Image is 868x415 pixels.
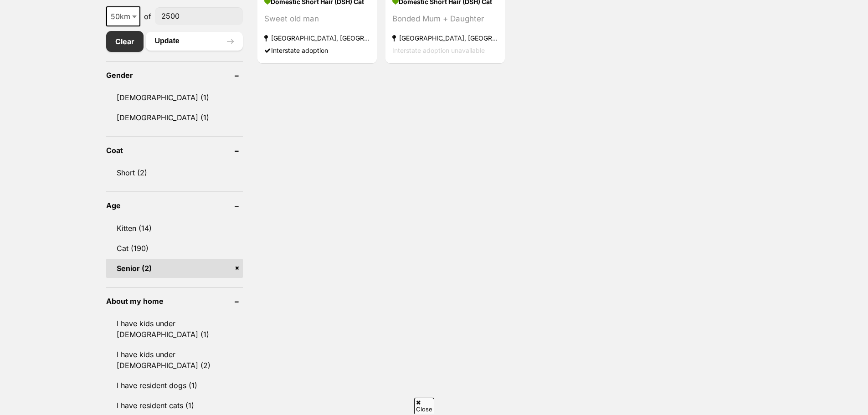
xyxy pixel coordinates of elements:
[106,259,243,278] a: Senior (2)
[106,71,243,79] header: Gender
[264,13,370,25] div: Sweet old man
[106,314,243,344] a: I have kids under [DEMOGRAPHIC_DATA] (1)
[392,13,498,25] div: Bonded Mum + Daughter
[106,297,243,305] header: About my home
[106,146,243,154] header: Coat
[264,32,370,44] strong: [GEOGRAPHIC_DATA], [GEOGRAPHIC_DATA]
[106,239,243,258] a: Cat (190)
[264,44,370,56] div: Interstate adoption
[106,396,243,415] a: I have resident cats (1)
[106,219,243,238] a: Kitten (14)
[106,88,243,107] a: [DEMOGRAPHIC_DATA] (1)
[106,376,243,395] a: I have resident dogs (1)
[106,31,144,52] a: Clear
[155,7,243,25] input: postcode
[414,398,434,414] span: Close
[106,163,243,182] a: Short (2)
[106,108,243,127] a: [DEMOGRAPHIC_DATA] (1)
[106,345,243,375] a: I have kids under [DEMOGRAPHIC_DATA] (2)
[146,32,243,50] button: Update
[144,11,151,22] span: of
[392,32,498,44] strong: [GEOGRAPHIC_DATA], [GEOGRAPHIC_DATA]
[106,201,243,210] header: Age
[107,10,139,23] span: 50km
[392,46,485,54] span: Interstate adoption unavailable
[106,6,140,26] span: 50km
